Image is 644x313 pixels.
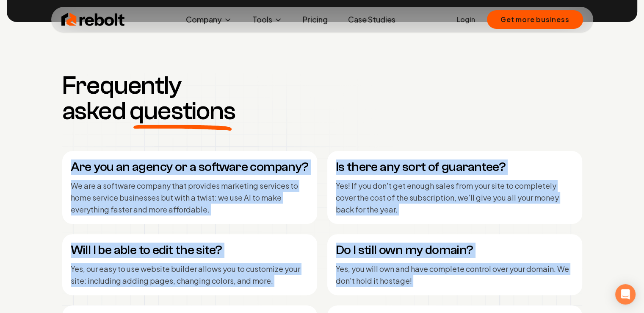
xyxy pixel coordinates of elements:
[336,263,574,287] p: Yes, you will own and have complete control over your domain. We don't hold it hostage!
[179,11,239,28] button: Company
[336,180,574,215] p: Yes! If you don't get enough sales from your site to completely cover the cost of the subscriptio...
[487,10,583,29] button: Get more business
[62,73,245,124] h3: Frequently asked
[61,11,125,28] img: Rebolt Logo
[130,98,235,124] span: questions
[336,159,574,175] h4: Is there any sort of guarantee?
[457,14,475,25] a: Login
[296,11,334,28] a: Pricing
[341,11,402,28] a: Case Studies
[71,159,309,175] h4: Are you an agency or a software company?
[246,11,289,28] button: Tools
[336,243,574,258] h4: Do I still own my domain?
[71,263,309,287] p: Yes, our easy to use website builder allows you to customize your site: including adding pages, c...
[615,284,636,305] div: Open Intercom Messenger
[71,180,309,215] p: We are a software company that provides marketing services to home service businesses but with a ...
[71,243,309,258] h4: Will I be able to edit the site?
